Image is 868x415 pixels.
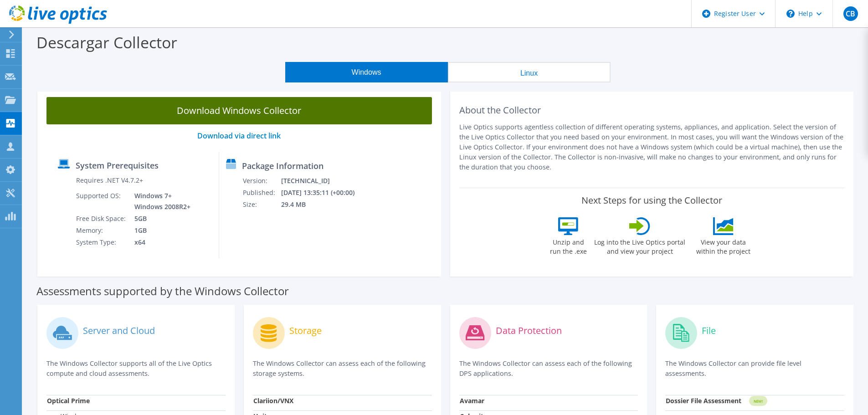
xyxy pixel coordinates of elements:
[128,213,192,225] td: 5GB
[843,6,858,21] span: CB
[690,235,756,256] label: View your data within the project
[76,161,159,170] label: System Prerequisites
[460,396,484,405] strong: Avamar
[281,175,366,187] td: [TECHNICAL_ID]
[459,359,638,379] p: The Windows Collector can assess each of the following DPS applications.
[289,326,322,335] label: Storage
[253,359,432,379] p: The Windows Collector can assess each of the following storage systems.
[76,213,128,225] td: Free Disk Space:
[128,225,192,236] td: 1GB
[47,396,90,405] strong: Optical Prime
[448,62,611,82] button: Linux
[281,199,366,210] td: 29.4 MB
[459,105,845,116] h2: About the Collector
[242,187,281,199] td: Published:
[281,187,366,199] td: [DATE] 13:35:11 (+00:00)
[253,396,293,405] strong: Clariion/VNX
[197,131,281,141] a: Download via direct link
[242,175,281,187] td: Version:
[242,199,281,210] td: Size:
[547,235,589,256] label: Unzip and run the .exe
[702,326,716,335] label: File
[666,396,741,405] strong: Dossier File Assessment
[285,62,448,82] button: Windows
[76,225,128,236] td: Memory:
[496,326,562,335] label: Data Protection
[128,190,192,213] td: Windows 7+ Windows 2008R2+
[46,359,226,379] p: The Windows Collector supports all of the Live Optics compute and cloud assessments.
[786,10,795,18] svg: \n
[459,122,845,172] p: Live Optics supports agentless collection of different operating systems, appliances, and applica...
[665,359,844,379] p: The Windows Collector can provide file level assessments.
[594,235,686,256] label: Log into the Live Optics portal and view your project
[754,399,763,404] tspan: NEW!
[36,287,289,296] label: Assessments supported by the Windows Collector
[36,32,177,53] label: Descargar Collector
[46,97,432,124] a: Download Windows Collector
[76,190,128,213] td: Supported OS:
[76,176,143,185] label: Requires .NET V4.7.2+
[128,236,192,248] td: x64
[581,195,722,206] label: Next Steps for using the Collector
[76,236,128,248] td: System Type:
[83,326,155,335] label: Server and Cloud
[242,161,324,170] label: Package Information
